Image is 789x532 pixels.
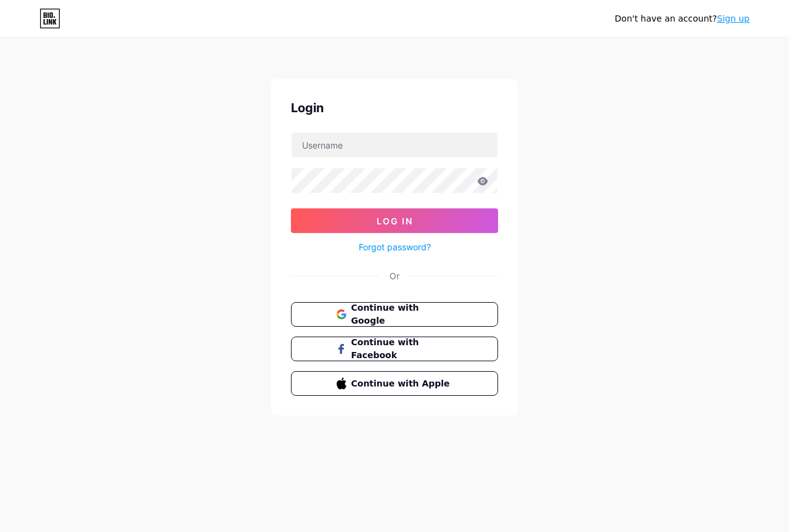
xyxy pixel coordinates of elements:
div: Don't have an account? [615,12,750,25]
a: Sign up [717,14,750,23]
div: Login [291,99,498,117]
span: Continue with Google [351,301,453,327]
button: Continue with Google [291,302,498,327]
span: Continue with Apple [351,377,453,390]
button: Log In [291,208,498,233]
span: Log In [377,216,413,226]
input: Username [292,133,497,157]
a: Forgot password? [359,240,431,253]
span: Continue with Facebook [351,336,453,362]
div: Or [390,269,399,282]
button: Continue with Apple [291,371,498,396]
button: Continue with Facebook [291,337,498,361]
